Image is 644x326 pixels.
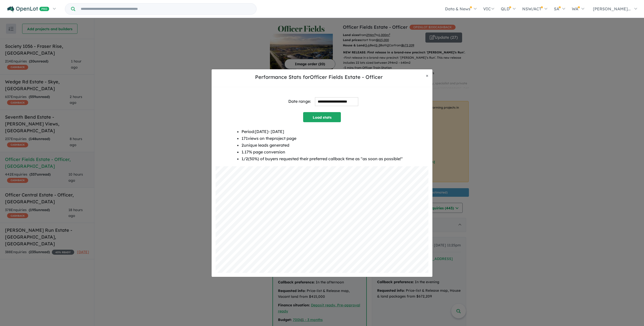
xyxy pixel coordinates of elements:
[242,142,403,149] li: 2 unique leads generated
[426,73,428,78] span: ×
[242,135,403,142] li: 171 views on the project page
[7,6,49,12] img: Openlot PRO Logo White
[303,112,341,122] button: Load stats
[216,73,422,81] h5: Performance Stats for Officer Fields Estate - Officer
[242,149,403,155] li: 1.17 % page conversion
[288,98,311,105] div: Date range:
[242,128,403,135] li: Period: [DATE] - [DATE]
[593,6,631,11] span: [PERSON_NAME]...
[242,155,403,162] li: 1 / 2 ( 50 %) of buyers requested their preferred callback time as " as soon as possible! "
[76,4,255,14] input: Try estate name, suburb, builder or developer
